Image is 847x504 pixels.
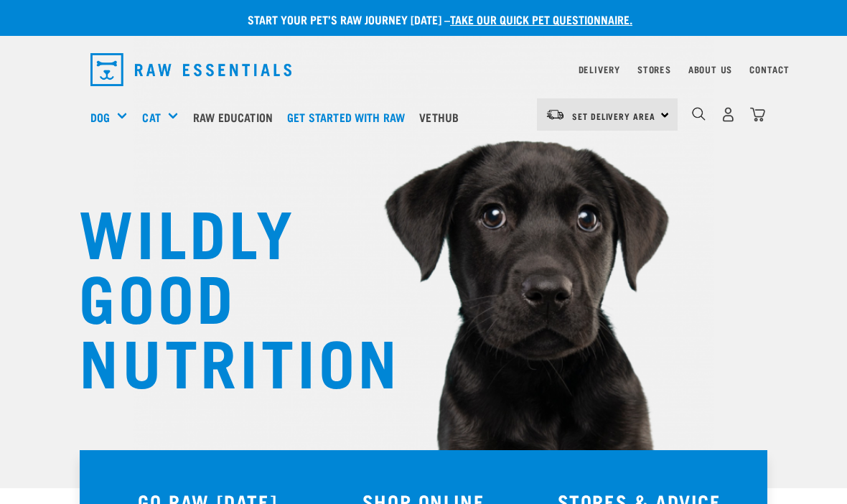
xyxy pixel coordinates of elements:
a: Delivery [579,67,620,72]
nav: dropdown navigation [79,47,768,92]
h1: WILDLY GOOD NUTRITION [79,197,366,391]
a: Vethub [416,88,469,146]
a: Raw Education [189,88,284,146]
img: Raw Essentials Logo [90,53,291,86]
a: About Us [688,67,732,72]
a: take our quick pet questionnaire. [450,16,632,22]
a: Get started with Raw [284,88,416,146]
a: Stores [637,67,671,72]
img: user.png [721,107,736,122]
span: Set Delivery Area [572,113,655,118]
a: Contact [749,67,790,72]
img: home-icon@2x.png [750,107,765,122]
a: Cat [142,108,160,126]
img: van-moving.png [546,108,565,121]
img: home-icon-1@2x.png [692,107,706,121]
a: Dog [90,108,110,126]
